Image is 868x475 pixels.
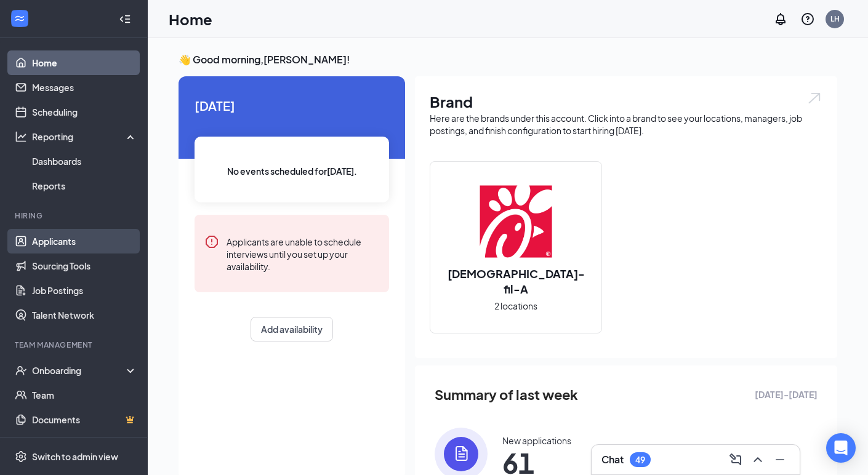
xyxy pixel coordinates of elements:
svg: UserCheck [15,364,27,377]
h1: Home [169,9,212,30]
svg: Minimize [773,452,787,467]
svg: Error [204,234,219,249]
svg: ComposeMessage [728,452,743,467]
svg: Settings [15,450,27,463]
div: Reporting [32,130,138,143]
a: SurveysCrown [32,432,137,457]
svg: ChevronUp [750,452,765,467]
span: 61 [502,452,571,474]
svg: Notifications [773,12,788,26]
button: ChevronUp [748,450,768,469]
a: Job Postings [32,278,137,303]
a: Sourcing Tools [32,253,137,278]
div: Onboarding [32,364,127,377]
img: Chick-fil-A [476,182,555,261]
div: 49 [635,455,645,465]
h1: Brand [430,91,822,112]
a: Talent Network [32,303,137,327]
h3: 👋 Good morning, [PERSON_NAME] ! [179,53,837,66]
span: 2 locations [494,299,537,313]
svg: QuestionInfo [800,12,815,26]
div: Here are the brands under this account. Click into a brand to see your locations, managers, job p... [430,112,822,137]
div: Applicants are unable to schedule interviews until you set up your availability. [227,234,379,273]
span: [DATE] - [DATE] [755,388,818,401]
h3: Chat [601,453,624,466]
h2: [DEMOGRAPHIC_DATA]-fil-A [430,266,601,297]
span: Summary of last week [435,384,578,405]
div: LH [830,14,840,24]
button: Add availability [251,317,333,341]
svg: Collapse [119,13,131,25]
button: ComposeMessage [726,450,745,469]
div: Open Intercom Messenger [826,433,856,463]
a: Team [32,383,137,407]
div: Hiring [15,210,135,221]
button: Minimize [770,450,790,469]
a: Scheduling [32,100,137,124]
a: Reports [32,174,137,198]
a: Messages [32,75,137,100]
span: [DATE] [195,96,389,115]
a: Applicants [32,229,137,253]
span: No events scheduled for [DATE] . [227,164,357,178]
a: Home [32,50,137,75]
div: Switch to admin view [32,450,118,463]
div: New applications [502,434,571,447]
svg: Analysis [15,130,27,143]
a: DocumentsCrown [32,407,137,432]
a: Dashboards [32,149,137,174]
svg: WorkstreamLogo [14,12,26,25]
div: Team Management [15,340,135,350]
img: open.6027fd2a22e1237b5b06.svg [806,91,822,105]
